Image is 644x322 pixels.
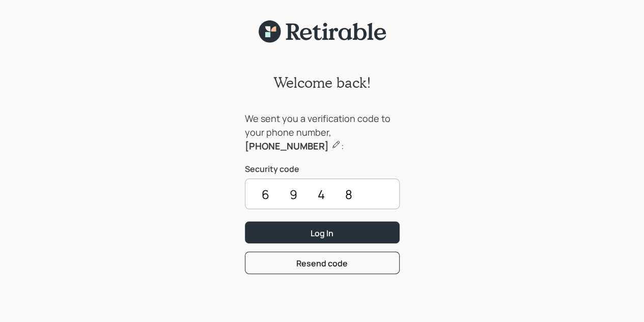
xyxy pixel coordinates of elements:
[245,252,400,274] button: Resend code
[296,258,348,269] div: Resend code
[245,140,329,152] b: [PHONE_NUMBER]
[311,228,333,239] div: Log In
[245,221,400,243] button: Log In
[245,179,400,209] input: ••••
[245,112,400,153] div: We sent you a verification code to your phone number, :
[273,74,371,91] h2: Welcome back!
[245,163,400,175] label: Security code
